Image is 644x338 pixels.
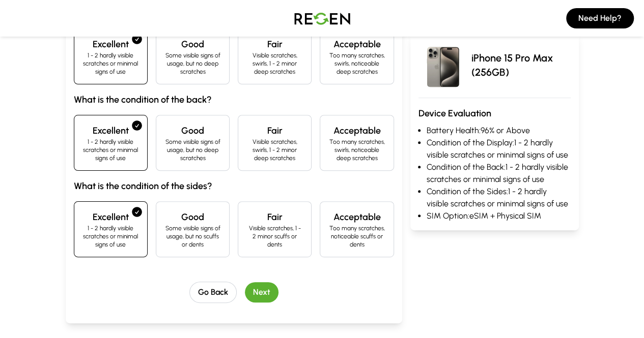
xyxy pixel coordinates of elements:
h4: Excellent [82,124,139,138]
h4: Excellent [82,210,139,224]
h4: Fair [246,124,303,138]
h3: Device Evaluation [418,106,571,120]
h4: Fair [246,37,303,51]
li: Battery Health: 96% or Above [427,125,571,137]
h4: Acceptable [328,37,385,51]
h4: Fair [246,210,303,224]
p: 1 - 2 hardly visible scratches or minimal signs of use [82,138,139,162]
h4: Good [164,37,221,51]
p: Visible scratches, 1 - 2 minor scuffs or dents [246,224,303,249]
h4: Acceptable [328,124,385,138]
button: Go Back [189,282,237,303]
li: Condition of the Back: 1 - 2 hardly visible scratches or minimal signs of use [427,161,571,186]
h4: Good [164,210,221,224]
h3: What is the condition of the sides? [74,179,394,193]
p: Too many scratches, swirls, noticeable deep scratches [328,138,385,162]
h4: Excellent [82,37,139,51]
p: Too many scratches, noticeable scuffs or dents [328,224,385,249]
p: Visible scratches, swirls, 1 - 2 minor deep scratches [246,51,303,76]
p: Some visible signs of usage, but no deep scratches [164,138,221,162]
button: Next [245,282,278,302]
p: 1 - 2 hardly visible scratches or minimal signs of use [82,224,139,249]
img: iPhone 15 Pro Max [418,41,467,89]
p: Some visible signs of usage, but no deep scratches [164,51,221,76]
h4: Acceptable [328,210,385,224]
li: Condition of the Sides: 1 - 2 hardly visible scratches or minimal signs of use [427,186,571,210]
button: Need Help? [566,8,634,28]
p: Too many scratches, swirls, noticeable deep scratches [328,51,385,76]
li: SIM Option: eSIM + Physical SIM [427,210,571,222]
p: Some visible signs of usage, but no scuffs or dents [164,224,221,249]
p: 1 - 2 hardly visible scratches or minimal signs of use [82,51,139,76]
h3: What is the condition of the back? [74,93,394,107]
p: iPhone 15 Pro Max (256GB) [471,51,571,79]
li: Condition of the Display: 1 - 2 hardly visible scratches or minimal signs of use [427,137,571,161]
p: Visible scratches, swirls, 1 - 2 minor deep scratches [246,138,303,162]
h4: Good [164,124,221,138]
img: Logo [287,4,358,33]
